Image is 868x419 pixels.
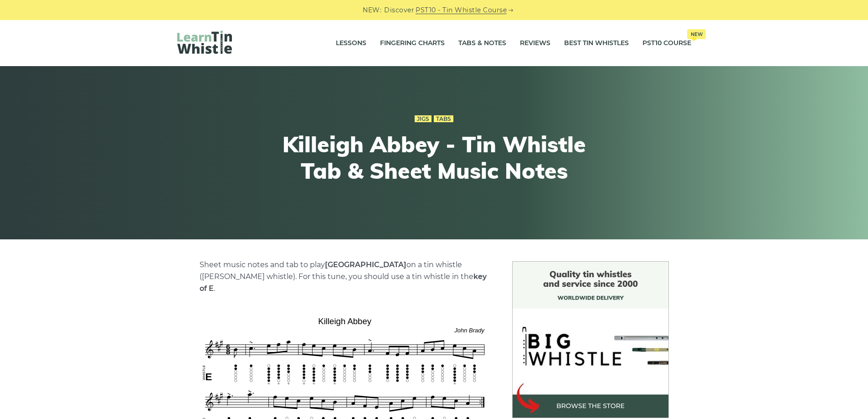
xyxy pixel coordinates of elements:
[200,272,487,293] strong: key of E
[380,32,445,55] a: Fingering Charts
[267,131,602,184] h1: Killeigh Abbey - Tin Whistle Tab & Sheet Music Notes
[512,261,669,418] img: BigWhistle Tin Whistle Store
[200,259,490,295] p: Sheet music notes and tab to play on a tin whistle ([PERSON_NAME] whistle). For this tune, you sh...
[177,31,232,54] img: LearnTinWhistle.com
[458,32,506,55] a: Tabs & Notes
[564,32,629,55] a: Best Tin Whistles
[336,32,366,55] a: Lessons
[642,32,691,55] a: PST10 CourseNew
[415,115,431,123] a: Jigs
[520,32,550,55] a: Reviews
[434,115,453,123] a: Tabs
[325,260,406,269] strong: [GEOGRAPHIC_DATA]
[687,29,706,39] span: New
